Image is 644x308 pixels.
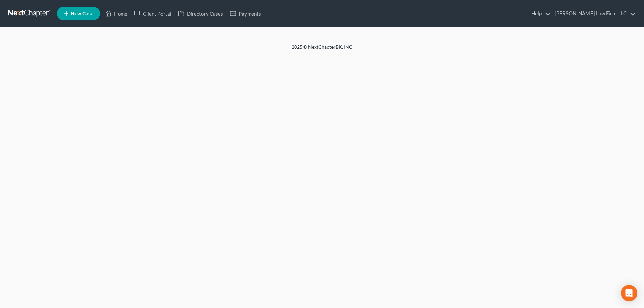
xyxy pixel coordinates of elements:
div: Open Intercom Messenger [621,285,637,301]
a: [PERSON_NAME] Law Firm, LLC [551,7,636,20]
a: Directory Cases [175,7,227,20]
a: Payments [227,7,264,20]
new-legal-case-button: New Case [57,7,100,20]
div: 2025 © NextChapterBK, INC [129,44,515,56]
a: Client Portal [131,7,175,20]
a: Home [102,7,131,20]
a: Help [528,7,551,20]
